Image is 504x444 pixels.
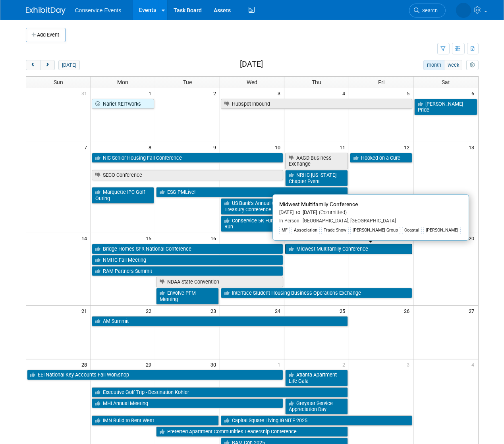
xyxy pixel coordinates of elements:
span: Search [420,8,438,14]
span: 4 [471,359,478,369]
span: 12 [403,142,413,152]
span: 25 [339,306,349,316]
div: Association [292,227,320,234]
span: 30 [210,359,220,369]
div: Coastal [402,227,422,234]
a: Preferred Apartment Communities Leadership Conference [156,427,348,437]
span: 10 [274,142,284,152]
a: Interface Student Housing Business Operations Exchange [221,288,413,298]
span: (Committed) [317,209,347,215]
span: 27 [468,306,478,316]
a: Midwest Multifamily Conference [285,244,412,254]
span: 2 [212,88,220,98]
span: 8 [148,142,155,152]
a: IMN Build to Rent West [92,415,219,426]
h2: [DATE] [240,60,263,69]
a: EEI National Key Accounts Fall Workshop [27,370,284,380]
span: Thu [312,79,321,85]
img: Amiee Griffey [456,3,471,18]
a: Hubspot Inbound [221,99,413,109]
span: 1 [277,359,284,369]
a: RAM Partners Summit [92,266,284,276]
span: 4 [342,88,349,98]
span: 5 [406,88,413,98]
button: Add Event [26,28,66,42]
span: 29 [145,359,155,369]
a: NDAA State Convention [156,277,283,287]
span: 28 [81,359,91,369]
button: next [40,60,55,70]
button: prev [26,60,41,70]
button: myCustomButton [466,60,478,70]
a: [PERSON_NAME] Pride [414,99,477,115]
a: AM Summit [92,316,348,326]
span: 13 [468,142,478,152]
span: 6 [471,88,478,98]
div: [DATE] to [DATE] [279,209,462,216]
span: 1 [148,88,155,98]
span: Sun [54,79,63,85]
span: 3 [406,359,413,369]
a: Greystar Service Appreciation Day [285,398,348,415]
a: Executive Golf Trip - Destination Kohler [92,387,348,398]
a: NRHC [US_STATE] Chapter Event [285,170,348,186]
a: Hooked on a Cure [350,153,413,163]
a: SECO Conference [92,170,284,180]
a: NIC Senior Housing Fall Conference [92,153,284,163]
a: Search [409,4,446,17]
a: ESG PMLive! [156,187,348,197]
span: 11 [339,142,349,152]
span: Wed [247,79,257,85]
span: Conservice Events [75,7,122,14]
span: 15 [145,233,155,243]
span: Mon [117,79,128,85]
a: MHI Annual Meeting [92,398,284,409]
span: 23 [210,306,220,316]
button: week [444,60,462,70]
span: Tue [183,79,192,85]
span: 20 [468,233,478,243]
div: MF [279,227,290,234]
span: Fri [378,79,384,85]
a: NMHC Fall Meeting [92,255,284,265]
button: [DATE] [58,60,79,70]
span: 9 [212,142,220,152]
span: [GEOGRAPHIC_DATA], [GEOGRAPHIC_DATA] [299,218,396,224]
span: 3 [277,88,284,98]
div: Trade Show [321,227,349,234]
div: [PERSON_NAME] Group [350,227,400,234]
span: 22 [145,306,155,316]
span: In-Person [279,218,299,224]
span: 21 [81,306,91,316]
span: 16 [210,233,220,243]
a: Marquette IPC Golf Outing [92,187,154,203]
img: ExhibitDay [26,7,66,15]
i: Personalize Calendar [470,63,475,68]
span: 14 [81,233,91,243]
a: Envolve PFM Meeting [156,288,219,304]
span: 7 [83,142,91,152]
a: Atlanta Apartment Life Gala [285,370,348,386]
a: Nariet REITworks [92,99,154,109]
button: month [423,60,444,70]
a: US Bank’s Annual Commercial Real Estate Treasury Conference [221,198,348,214]
a: Capital Square Living IGNITE 2025 [221,415,413,426]
a: AAGD Business Exchange [285,153,348,169]
span: Sat [442,79,450,85]
a: Bridge Homes SFR National Conference [92,244,284,254]
a: Conservice 5K Fun Run [221,216,284,232]
span: Midwest Multifamily Conference [279,201,358,207]
div: [PERSON_NAME] [423,227,461,234]
span: 24 [274,306,284,316]
span: 2 [342,359,349,369]
span: 31 [81,88,91,98]
span: 26 [403,306,413,316]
